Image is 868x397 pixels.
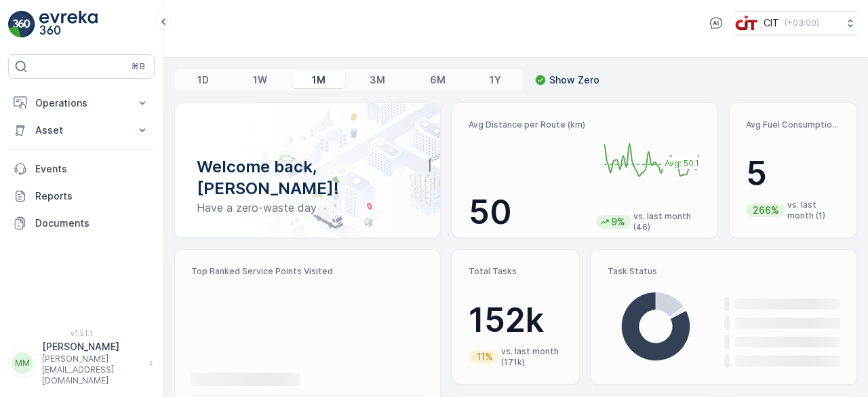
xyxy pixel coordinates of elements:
[35,189,149,203] p: Reports
[430,73,446,87] p: 6M
[35,96,127,110] p: Operations
[197,200,418,216] p: Have a zero-waste day
[197,73,209,87] p: 1D
[549,73,599,87] p: Show Zero
[132,61,145,72] p: ⌘B
[253,73,267,87] p: 1W
[610,215,627,229] p: 9%
[633,211,706,233] p: vs. last month (46)
[469,119,585,130] p: Avg Distance per Route (km)
[785,18,819,29] p: ( +03:00 )
[751,204,781,217] p: 266%
[490,73,501,87] p: 1Y
[8,210,155,237] a: Documents
[35,124,127,137] p: Asset
[370,73,385,87] p: 3M
[8,183,155,210] a: Reports
[8,90,155,117] button: Operations
[787,200,840,221] p: vs. last month (1)
[312,73,325,87] p: 1M
[469,266,563,277] p: Total Tasks
[42,354,142,386] p: [PERSON_NAME][EMAIL_ADDRESS][DOMAIN_NAME]
[191,266,424,277] p: Top Ranked Service Points Visited
[764,16,779,30] p: CIT
[746,119,840,130] p: Avg Fuel Consumption per Route (lt)
[8,11,35,38] img: logo
[8,155,155,183] a: Events
[469,192,585,233] p: 50
[35,216,149,230] p: Documents
[8,340,155,386] button: MM[PERSON_NAME][PERSON_NAME][EMAIL_ADDRESS][DOMAIN_NAME]
[39,11,98,38] img: logo_light-DOdMpM7g.png
[735,11,857,35] button: CIT(+03:00)
[35,162,149,176] p: Events
[501,346,562,368] p: vs. last month (171k)
[8,329,155,337] span: v 1.51.1
[469,300,563,341] p: 152k
[735,16,758,31] img: cit-logo_pOk6rL0.png
[475,350,494,364] p: 11%
[8,117,155,144] button: Asset
[42,340,142,354] p: [PERSON_NAME]
[12,352,33,374] div: MM
[608,266,840,277] p: Task Status
[197,156,418,200] p: Welcome back, [PERSON_NAME]!
[746,153,840,194] p: 5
